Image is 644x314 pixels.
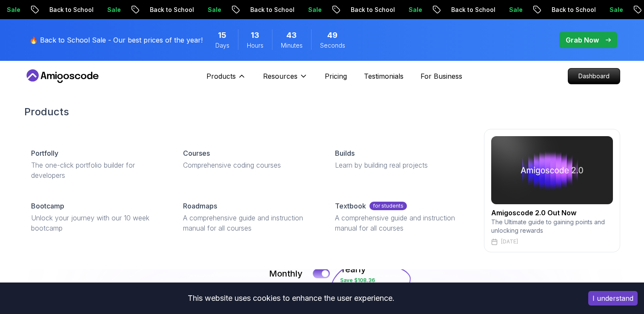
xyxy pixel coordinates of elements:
[206,71,236,81] p: Products
[281,41,303,50] span: Minutes
[491,218,613,235] p: The Ultimate guide to gaining points and unlocking rewards
[31,148,58,158] p: Portfolly
[269,268,303,280] p: Monthly
[6,289,575,308] div: This website uses cookies to enhance the user experience.
[335,201,366,211] p: Textbook
[508,6,535,14] p: Sale
[349,6,407,14] p: Back to School
[328,141,473,177] a: BuildsLearn by building real projects
[550,6,608,14] p: Back to School
[491,136,613,204] img: amigoscode 2.0
[48,6,106,14] p: Back to School
[106,6,133,14] p: Sale
[286,29,297,41] span: 43 Minutes
[263,71,298,81] p: Resources
[29,35,203,45] p: 🔥 Back to School Sale - Our best prices of the year!
[566,35,599,45] p: Grab Now
[247,41,263,50] span: Hours
[31,201,64,211] p: Bootcamp
[328,194,473,240] a: Textbookfor studentsA comprehensive guide and instruction manual for all courses
[501,238,518,245] p: [DATE]
[24,105,620,119] h2: Products
[183,201,217,211] p: Roadmaps
[568,69,620,84] p: Dashboard
[407,6,435,14] p: Sale
[450,6,508,14] p: Back to School
[320,41,345,50] span: Seconds
[421,71,462,81] a: For Business
[335,213,467,233] p: A comprehensive guide and instruction manual for all courses
[263,71,308,88] button: Resources
[369,202,407,210] p: for students
[31,160,163,180] p: The one-click portfolio builder for developers
[608,6,635,14] p: Sale
[206,71,246,88] button: Products
[249,6,307,14] p: Back to School
[176,141,321,177] a: CoursesComprehensive coding courses
[176,194,321,240] a: RoadmapsA comprehensive guide and instruction manual for all courses
[484,129,620,252] a: amigoscode 2.0Amigoscode 2.0 Out NowThe Ultimate guide to gaining points and unlocking rewards[DATE]
[183,148,210,158] p: Courses
[6,6,33,14] p: Sale
[251,29,259,41] span: 13 Hours
[149,6,206,14] p: Back to School
[31,213,163,233] p: Unlock your journey with our 10 week bootcamp
[364,71,404,81] a: Testimonials
[24,194,169,240] a: BootcampUnlock your journey with our 10 week bootcamp
[335,148,355,158] p: Builds
[335,160,467,170] p: Learn by building real projects
[568,68,620,84] a: Dashboard
[183,213,315,233] p: A comprehensive guide and instruction manual for all courses
[183,160,315,170] p: Comprehensive coding courses
[206,6,234,14] p: Sale
[215,41,229,50] span: Days
[24,141,169,187] a: PortfollyThe one-click portfolio builder for developers
[491,208,613,218] h2: Amigoscode 2.0 Out Now
[327,29,338,41] span: 49 Seconds
[325,71,347,81] a: Pricing
[307,6,334,14] p: Sale
[218,29,226,41] span: 15 Days
[588,291,638,305] button: Accept cookies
